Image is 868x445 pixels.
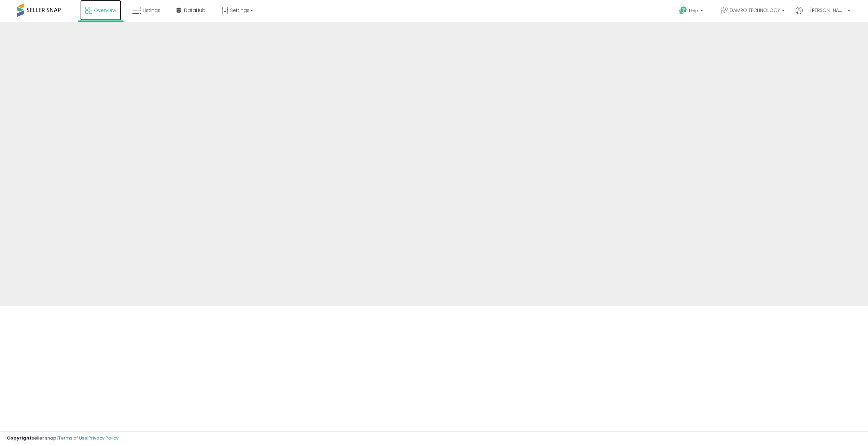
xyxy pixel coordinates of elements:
span: Help [689,8,698,14]
span: Overview [94,7,116,14]
a: Help [674,1,710,22]
span: Hi [PERSON_NAME] [804,7,845,14]
a: Hi [PERSON_NAME] [796,7,850,22]
span: DataHub [184,7,206,14]
span: Listings [143,7,160,14]
i: Get Help [679,6,687,15]
span: DAMRO TECHNOLOGY [730,7,780,14]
